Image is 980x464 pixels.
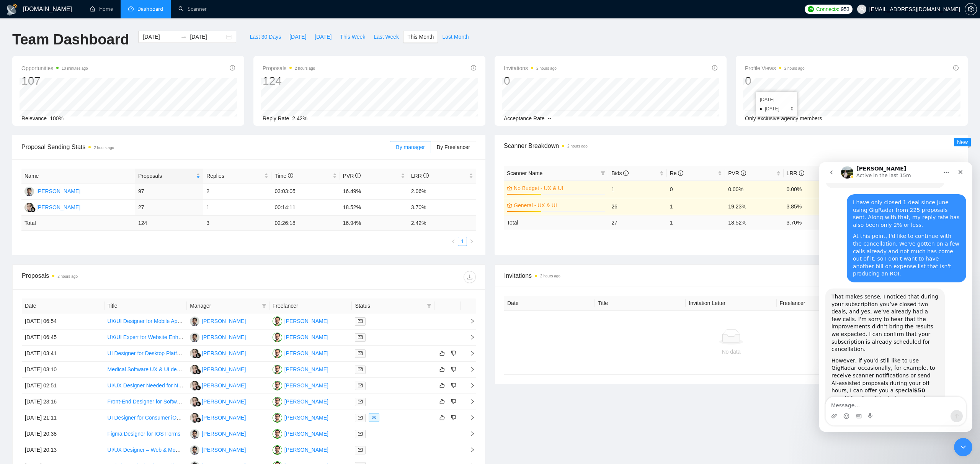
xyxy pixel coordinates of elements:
[30,207,36,212] img: gigradar-bm.png
[190,446,246,453] a: FK[PERSON_NAME]
[608,180,666,198] td: 1
[548,115,551,121] span: --
[263,74,315,88] div: 124
[94,146,114,150] time: 2 hours ago
[7,235,147,248] textarea: Message…
[451,415,456,421] span: dislike
[536,66,557,71] time: 2 hours ago
[22,4,34,16] img: Profile image for Viktor
[202,430,246,438] div: [PERSON_NAME]
[799,171,804,176] span: info-circle
[12,251,18,257] button: Upload attachment
[449,381,458,390] button: dislike
[504,271,958,280] span: Invitations
[178,6,207,12] a: searchScanner
[22,313,105,330] td: [DATE] 06:54
[105,362,187,378] td: Medical Software UX & UI design
[34,71,141,116] div: At this point, I'd like to continue with the cancellation. We've gotten on a few calls already an...
[504,74,557,88] div: 0
[143,33,178,41] input: Start date
[438,381,447,390] button: like
[760,105,793,113] li: [DATE]
[105,346,187,362] td: UI Designer for Desktop Platform
[464,271,476,283] button: download
[464,399,475,404] span: right
[567,144,588,148] time: 2 hours ago
[203,200,271,216] td: 1
[816,5,839,13] span: Connects:
[957,139,968,145] span: New
[12,131,119,191] div: That makes sense, I noticed that during your subscription you’ve closed two deals, and yes, we’ve...
[458,237,467,246] a: 1
[358,319,363,323] span: mail
[245,31,285,43] button: Last 30 Days
[181,34,187,40] span: swap-right
[439,366,445,372] span: like
[504,64,557,73] span: Invitations
[190,350,246,356] a: RR[PERSON_NAME]
[105,330,187,346] td: UX/UI Expert for Website Enhancement
[190,429,199,439] img: FK
[667,180,725,198] td: 0
[595,296,686,311] th: Title
[274,173,293,179] span: Time
[284,365,328,374] div: [PERSON_NAME]
[439,398,445,405] span: like
[784,215,842,230] td: 3.70 %
[22,298,105,313] th: Date
[190,381,199,390] img: RR
[464,334,475,340] span: right
[458,237,467,246] li: 1
[438,365,447,374] button: like
[190,413,199,423] img: RR
[464,383,475,388] span: right
[451,366,456,372] span: dislike
[310,31,336,43] button: [DATE]
[108,334,202,340] a: UX/UI Expert for Website Enhancement
[514,184,604,192] a: No Budget - UX & UI
[196,353,201,358] img: gigradar-bm.png
[403,31,438,43] button: This Month
[670,170,684,176] span: Re
[791,105,794,113] span: 0
[24,187,34,196] img: FK
[137,6,163,12] span: Dashboard
[273,413,282,423] img: SA
[725,180,783,198] td: 0.00%
[22,346,105,362] td: [DATE] 03:41
[464,367,475,372] span: right
[190,398,246,404] a: RR[PERSON_NAME]
[108,382,259,389] a: UI/UX Designer Needed for Network Dump Analysis Dashboard
[340,200,408,216] td: 18.52%
[131,248,144,260] button: Send a message…
[190,302,259,310] span: Manager
[678,171,683,176] span: info-circle
[190,397,199,407] img: RR
[340,184,408,200] td: 16.49%
[407,33,434,41] span: This Month
[340,33,365,41] span: This Week
[358,335,363,339] span: mail
[777,296,867,311] th: Freelancer
[196,369,201,374] img: gigradar-bm.png
[22,378,105,394] td: [DATE] 02:51
[250,33,281,41] span: Last 30 Days
[196,385,201,390] img: gigradar-bm.png
[134,3,148,17] div: Close
[760,96,793,103] div: [DATE]
[507,170,542,176] span: Scanner Name
[467,237,476,246] li: Next Page
[336,31,369,43] button: This Week
[439,382,445,389] span: like
[36,187,80,195] div: [PERSON_NAME]
[358,383,363,388] span: mail
[12,195,119,262] div: However, if you’d still like to use GigRadar occasionally, for example, to receive scanner notifi...
[273,429,282,439] img: SA
[667,215,725,230] td: 1
[196,417,201,423] img: gigradar-bm.png
[203,184,271,200] td: 2
[514,201,604,210] a: General - UX & UI
[451,398,456,405] span: dislike
[464,318,475,324] span: right
[21,64,88,73] span: Opportunities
